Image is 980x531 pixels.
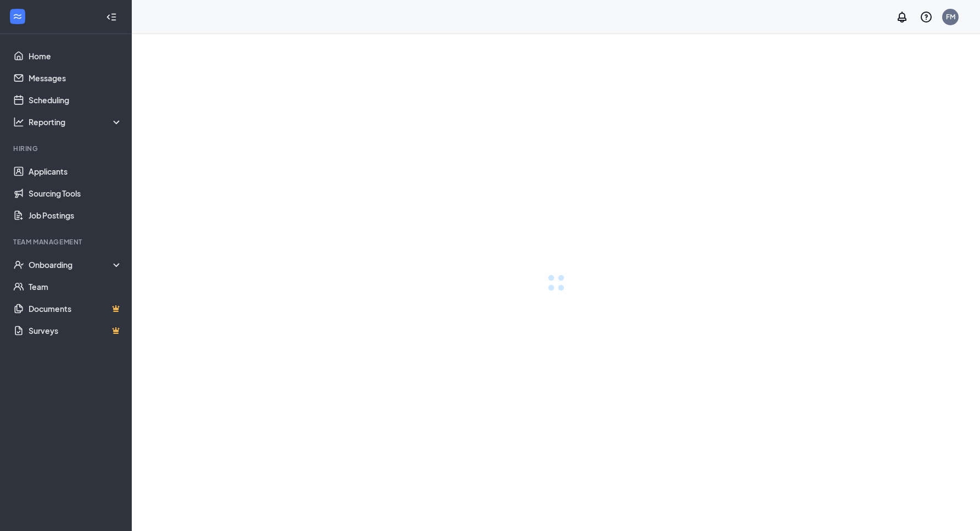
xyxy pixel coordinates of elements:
[29,259,123,270] div: Onboarding
[13,259,24,270] svg: UserCheck
[106,12,117,23] svg: Collapse
[29,67,122,89] a: Messages
[13,116,24,127] svg: Analysis
[13,144,120,153] div: Hiring
[29,276,122,298] a: Team
[920,10,933,24] svg: QuestionInfo
[29,204,122,226] a: Job Postings
[13,237,120,247] div: Team Management
[12,11,23,22] svg: WorkstreamLogo
[895,10,909,24] svg: Notifications
[29,89,122,111] a: Scheduling
[29,298,122,320] a: DocumentsCrown
[29,116,123,127] div: Reporting
[29,160,122,182] a: Applicants
[29,182,122,204] a: Sourcing Tools
[946,12,955,21] div: FM
[29,320,122,342] a: SurveysCrown
[29,45,122,67] a: Home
